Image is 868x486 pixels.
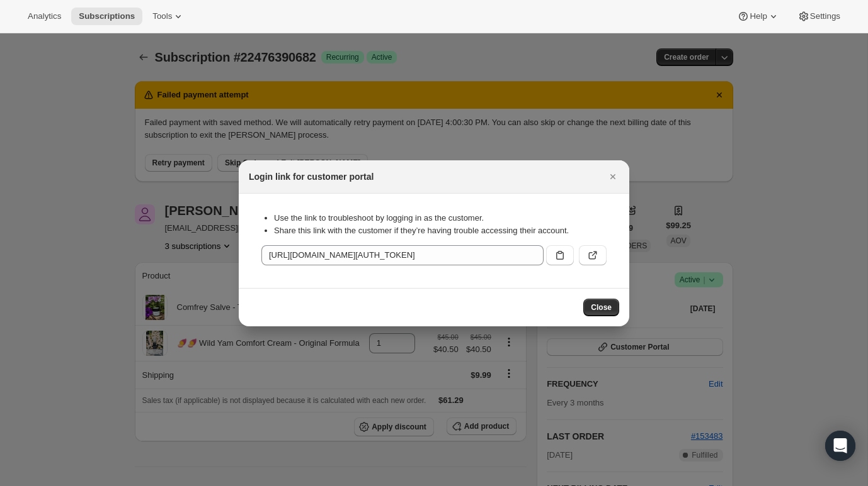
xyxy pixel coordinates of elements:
[249,170,374,183] h2: Login link for customer portal
[750,11,767,21] span: Help
[729,8,787,25] button: Help
[152,11,172,21] span: Tools
[274,212,607,224] li: Use the link to troubleshoot by logging in as the customer.
[71,8,142,25] button: Subscriptions
[583,299,619,316] button: Close
[274,224,607,237] li: Share this link with the customer if they’re having trouble accessing their account.
[28,11,61,21] span: Analytics
[591,302,612,312] span: Close
[604,168,622,185] button: Close
[810,11,840,21] span: Settings
[20,8,69,25] button: Analytics
[145,8,192,25] button: Tools
[790,8,848,25] button: Settings
[79,11,135,21] span: Subscriptions
[825,431,855,461] div: Open Intercom Messenger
